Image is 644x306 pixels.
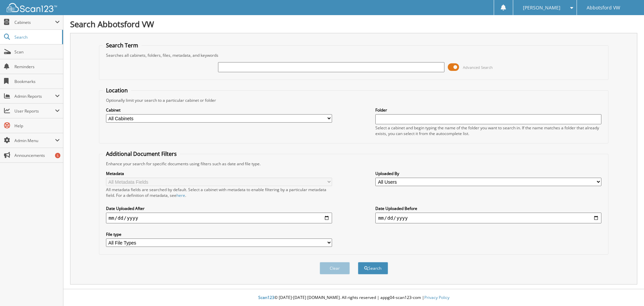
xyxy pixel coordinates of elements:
[55,153,60,158] div: 5
[106,206,332,211] label: Date Uploaded After
[7,3,57,12] img: scan123-logo-white.svg
[14,93,55,99] span: Admin Reports
[14,138,55,143] span: Admin Menu
[103,87,131,94] legend: Location
[70,18,637,30] h1: Search Abbotsford VW
[106,213,332,223] input: start
[106,187,332,198] div: All metadata fields are searched by default. Select a cabinet with metadata to enable filtering b...
[424,295,449,300] a: Privacy Policy
[106,231,332,237] label: File type
[103,42,142,49] legend: Search Term
[358,262,388,274] button: Search
[320,262,350,274] button: Clear
[103,52,605,58] div: Searches all cabinets, folders, files, metadata, and keywords
[14,108,55,114] span: User Reports
[523,6,560,10] span: [PERSON_NAME]
[375,107,601,113] label: Folder
[14,64,60,70] span: Reminders
[103,161,605,167] div: Enhance your search for specific documents using filters such as date and file type.
[103,150,180,158] legend: Additional Document Filters
[14,34,59,40] span: Search
[63,290,644,306] div: © [DATE]-[DATE] [DOMAIN_NAME]. All rights reserved | appg04-scan123-com |
[14,79,60,84] span: Bookmarks
[14,152,60,158] span: Announcements
[258,295,274,300] span: Scan123
[14,49,60,55] span: Scan
[106,171,332,176] label: Metadata
[176,192,185,198] a: here
[14,123,60,129] span: Help
[463,65,493,70] span: Advanced Search
[610,274,644,306] iframe: Chat Widget
[375,206,601,211] label: Date Uploaded Before
[587,6,620,10] span: Abbotsford VW
[103,97,605,103] div: Optionally limit your search to a particular cabinet or folder
[375,171,601,176] label: Uploaded By
[375,125,601,136] div: Select a cabinet and begin typing the name of the folder you want to search in. If the name match...
[106,107,332,113] label: Cabinet
[375,213,601,223] input: end
[14,19,55,25] span: Cabinets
